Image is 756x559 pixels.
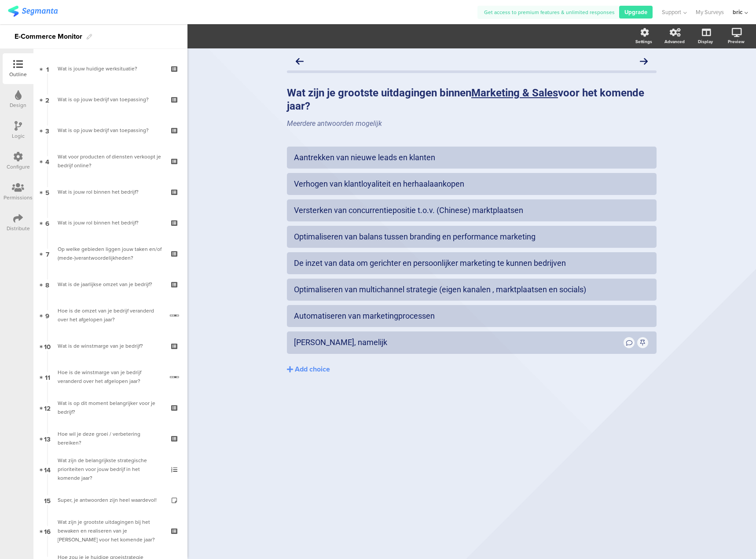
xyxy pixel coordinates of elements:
span: 8 [45,279,49,289]
div: Optimaliseren van multichannel strategie (eigen kanalen , marktplaatsen en socials) [294,284,650,294]
button: Add choice [287,358,657,380]
em: Meerdere antwoorden mogelijk [287,119,382,128]
div: Advanced [664,38,685,45]
a: 15 Super, je antwoorden zijn heel waardevol! [36,485,185,515]
img: segmanta logo [8,6,58,17]
div: Design [10,101,26,109]
div: Automatiseren van marketingprocessen [294,311,650,321]
span: Get access to premium features & unlimited responses [484,8,615,16]
a: 11 Hoe is de winstmarge van je bedrijf veranderd over het afgelopen jaar? [36,361,185,392]
span: 16 [44,526,51,536]
span: 15 [44,495,51,505]
div: Versterken van concurrentiepositie t.o.v. (Chinese) marktplaatsen [294,205,650,215]
div: Wat zijn de belangrijkste strategische prioriteiten voor jouw bedrijf in het komende jaar? [58,456,163,482]
div: Wat is de jaarlijkse omzet van je bedrijf? [58,280,163,289]
div: Wat is jouw rol binnen het bedrijf? [58,188,163,196]
a: 2 Wat is op jouw bedrijf van toepassing? [36,84,185,115]
div: Optimaliseren van balans tussen branding en performance marketing [294,232,650,242]
div: Preview [728,38,745,45]
a: 6 Wat is jouw rol binnen het bedrijf? [36,207,185,238]
span: 7 [46,249,49,258]
div: Wat is op jouw bedrijf van toepassing? [58,126,163,135]
a: 3 Wat is op jouw bedrijf van toepassing? [36,115,185,146]
a: 14 Wat zijn de belangrijkste strategische prioriteiten voor jouw bedrijf in het komende jaar? [36,454,185,485]
div: Hoe is de omzet van je bedrijf veranderd over het afgelopen jaar? [58,306,163,324]
a: 9 Hoe is de omzet van je bedrijf veranderd over het afgelopen jaar? [36,300,185,331]
div: bric [733,8,742,16]
div: Aantrekken van nieuwe leads en klanten [294,152,650,162]
div: Add choice [295,365,330,374]
span: Support [662,8,681,16]
span: 11 [45,372,50,382]
a: 4 Wat voor producten of diensten verkoopt je bedrijf online? [36,146,185,177]
span: Upgrade [624,8,647,16]
span: 1 [46,64,49,74]
span: 2 [45,95,49,104]
span: 13 [44,434,51,443]
div: Outline [9,70,27,78]
div: Wat is op jouw bedrijf van toepassing? [58,95,163,104]
a: 13 Hoe wil je deze groei / verbetering bereiken? [36,423,185,454]
div: Hoe is de winstmarge van je bedrijf veranderd over het afgelopen jaar? [58,368,163,386]
div: Distribute [7,224,30,232]
div: Configure [7,163,30,171]
a: 1 Wat is jouw huidige werksituatie? [36,53,185,84]
div: Wat is jouw rol binnen het bedrijf? [58,218,163,227]
a: 8 Wat is de jaarlijkse omzet van je bedrijf? [36,269,185,300]
div: Logic [12,132,25,140]
span: 5 [45,187,49,197]
div: E-Commerce Monitor [15,29,82,44]
a: 5 Wat is jouw rol binnen het bedrijf? [36,177,185,207]
strong: Wat zijn je grootste uitdagingen binnen voor het komende jaar? [287,87,644,112]
span: 6 [45,218,49,228]
span: 12 [44,403,51,412]
div: Wat is op dit moment belangrijker voor je bedrijf? [58,399,163,416]
div: Wat is jouw huidige werksituatie? [58,64,163,73]
span: 4 [45,156,49,166]
span: 10 [44,341,51,351]
span: 14 [44,464,51,474]
div: Op welke gebieden liggen jouw taken en/of (mede-)verantwoordelijkheden? [58,245,163,262]
a: 7 Op welke gebieden liggen jouw taken en/of (mede-)verantwoordelijkheden? [36,238,185,269]
span: 9 [45,310,49,320]
div: Wat zijn je grootste uitdagingen bij het bewaken en realiseren van je Strategie voor het komende ... [58,518,163,544]
a: 10 Wat is de winstmarge van je bedrijf? [36,331,185,361]
div: Permissions [4,194,33,202]
div: Verhogen van klantloyaliteit en herhaalaankopen [294,179,650,189]
div: Settings [635,38,652,45]
a: 12 Wat is op dit moment belangrijker voor je bedrijf? [36,392,185,423]
div: Wat is de winstmarge van je bedrijf? [58,342,163,350]
span: 3 [45,125,49,135]
div: De inzet van data om gerichter en persoonlijker marketing te kunnen bedrijven [294,258,650,268]
div: [PERSON_NAME], namelijk [294,337,622,347]
a: 16 Wat zijn je grootste uitdagingen bij het bewaken en realiseren van je [PERSON_NAME] voor het k... [36,515,185,546]
div: Wat voor producten of diensten verkoopt je bedrijf online? [58,152,163,170]
div: Hoe wil je deze groei / verbetering bereiken? [58,430,163,447]
u: Marketing & Sales [471,87,558,99]
div: Display [698,38,713,45]
div: Super, je antwoorden zijn heel waardevol! [58,496,163,504]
